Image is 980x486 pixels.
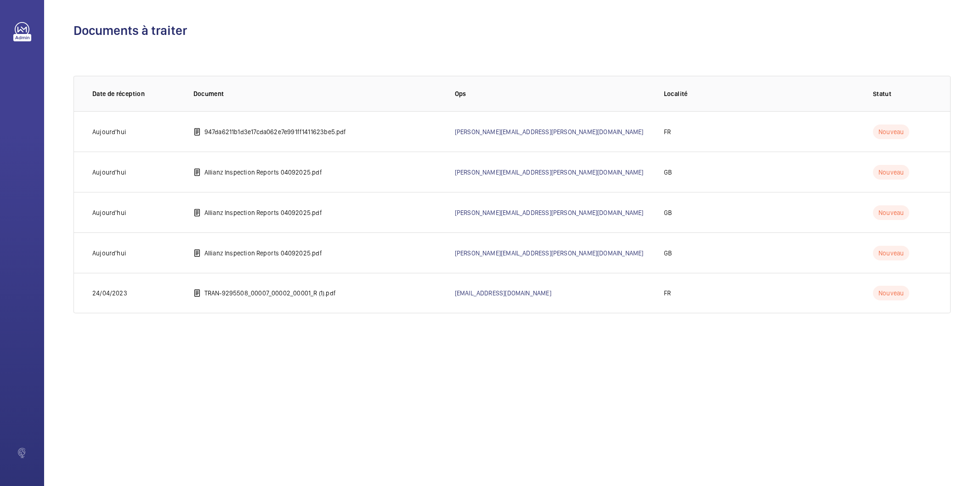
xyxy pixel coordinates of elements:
[92,288,127,298] p: 24/04/2023
[873,124,909,139] p: Nouveau
[664,127,671,136] p: FR
[873,165,909,180] p: Nouveau
[204,208,322,217] p: Allianz Inspection Reports 04092025.pdf
[664,89,858,98] p: Localité
[873,89,932,98] p: Statut
[92,168,126,177] p: Aujourd'hui
[873,205,909,220] p: Nouveau
[873,286,909,300] p: Nouveau
[455,128,644,136] a: [PERSON_NAME][EMAIL_ADDRESS][PERSON_NAME][DOMAIN_NAME]
[92,127,126,136] p: Aujourd'hui
[455,209,644,216] a: [PERSON_NAME][EMAIL_ADDRESS][PERSON_NAME][DOMAIN_NAME]
[664,208,672,217] p: GB
[455,169,644,176] a: [PERSON_NAME][EMAIL_ADDRESS][PERSON_NAME][DOMAIN_NAME]
[664,168,672,177] p: GB
[92,208,126,217] p: Aujourd'hui
[455,89,649,98] p: Ops
[74,22,951,39] h1: Documents à traiter
[204,127,346,136] p: 947da6211b1d3e17cda062e7e991ff1411623be5.pdf
[664,249,672,258] p: GB
[204,249,322,258] p: Allianz Inspection Reports 04092025.pdf
[92,249,126,258] p: Aujourd'hui
[193,89,440,98] p: Document
[455,289,551,297] a: [EMAIL_ADDRESS][DOMAIN_NAME]
[204,168,322,177] p: Allianz Inspection Reports 04092025.pdf
[92,89,179,98] p: Date de réception
[664,288,671,298] p: FR
[204,288,336,298] p: TRAN-9295508_00007_00002_00001_R (1).pdf
[455,249,644,257] a: [PERSON_NAME][EMAIL_ADDRESS][PERSON_NAME][DOMAIN_NAME]
[873,246,909,260] p: Nouveau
